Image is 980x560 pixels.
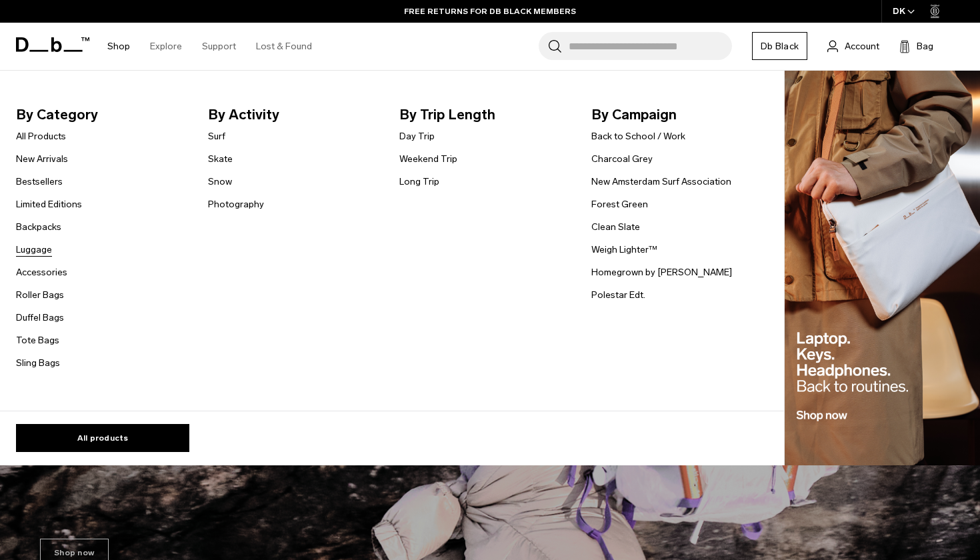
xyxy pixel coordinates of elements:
[785,71,980,466] img: Db
[16,175,63,189] a: Bestsellers
[107,23,130,70] a: Shop
[16,356,60,370] a: Sling Bags
[399,152,457,166] a: Weekend Trip
[208,129,225,143] a: Surf
[16,104,187,125] span: By Category
[208,152,233,166] a: Skate
[16,311,64,325] a: Duffel Bags
[208,104,379,125] span: By Activity
[399,175,439,189] a: Long Trip
[16,152,68,166] a: New Arrivals
[97,23,322,70] nav: Main Navigation
[399,129,435,143] a: Day Trip
[404,5,576,17] a: FREE RETURNS FOR DB BLACK MEMBERS
[591,243,657,257] a: Weigh Lighter™
[150,23,182,70] a: Explore
[591,104,762,125] span: By Campaign
[827,38,879,54] a: Account
[591,265,732,279] a: Homegrown by [PERSON_NAME]
[16,333,59,347] a: Tote Bags
[752,32,807,60] a: Db Black
[591,220,640,234] a: Clean Slate
[591,175,731,189] a: New Amsterdam Surf Association
[591,129,685,143] a: Back to School / Work
[591,288,645,302] a: Polestar Edt.
[208,175,232,189] a: Snow
[591,152,653,166] a: Charcoal Grey
[899,38,933,54] button: Bag
[202,23,236,70] a: Support
[16,129,66,143] a: All Products
[16,197,82,211] a: Limited Editions
[399,104,570,125] span: By Trip Length
[16,265,67,279] a: Accessories
[208,197,264,211] a: Photography
[16,288,64,302] a: Roller Bags
[845,39,879,53] span: Account
[16,220,61,234] a: Backpacks
[16,424,189,452] a: All products
[917,39,933,53] span: Bag
[591,197,648,211] a: Forest Green
[16,243,52,257] a: Luggage
[256,23,312,70] a: Lost & Found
